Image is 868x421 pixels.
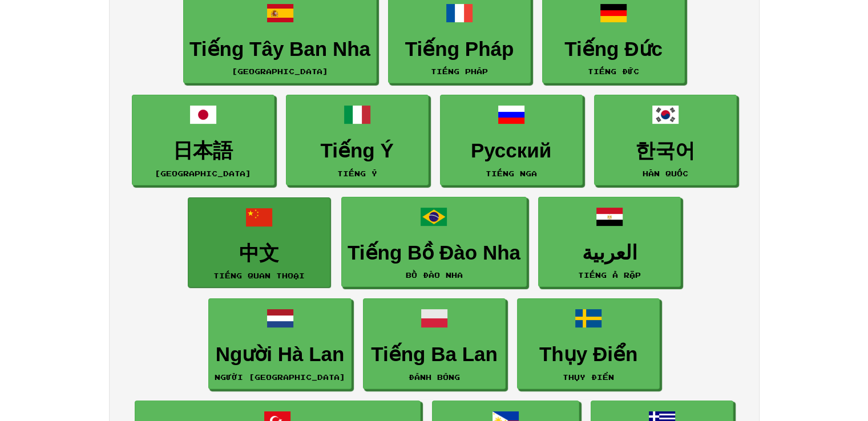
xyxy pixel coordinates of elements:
[539,343,637,365] font: Thụy Điển
[155,169,251,177] font: [GEOGRAPHIC_DATA]
[286,95,429,185] a: Tiếng Ýtiếng Ý
[431,67,488,75] font: Tiếng Pháp
[564,38,663,60] font: Tiếng Đức
[320,139,393,161] font: Tiếng Ý
[132,95,274,185] a: 日本語[GEOGRAPHIC_DATA]
[409,373,460,381] font: Đánh bóng
[578,271,641,279] font: Tiếng Ả Rập
[348,241,520,264] font: Tiếng Bồ Đào Nha
[635,139,695,161] font: 한국어
[440,95,583,185] a: РусскийTiếng Nga
[405,38,514,60] font: Tiếng Pháp
[371,343,498,365] font: Tiếng Ba Lan
[517,298,660,389] a: Thụy ĐiểnThụy Điển
[341,197,527,288] a: Tiếng Bồ Đào NhaBồ Đào Nha
[582,241,637,264] font: العربية
[538,197,681,288] a: العربيةTiếng Ả Rập
[188,197,330,288] a: 中文Tiếng Quan Thoại
[363,298,506,389] a: Tiếng Ba LanĐánh bóng
[232,67,328,75] font: [GEOGRAPHIC_DATA]
[337,169,377,177] font: tiếng Ý
[594,95,737,185] a: 한국어Hàn Quốc
[216,343,345,365] font: Người Hà Lan
[189,38,370,60] font: Tiếng Tây Ban Nha
[588,67,639,75] font: tiếng Đức
[471,139,551,161] font: Русский
[563,373,614,381] font: Thụy Điển
[239,242,279,264] font: 中文
[213,272,305,280] font: Tiếng Quan Thoại
[486,169,537,177] font: Tiếng Nga
[405,271,462,279] font: Bồ Đào Nha
[215,373,345,381] font: người [GEOGRAPHIC_DATA]
[208,298,352,389] a: Người Hà Lanngười [GEOGRAPHIC_DATA]
[173,139,233,161] font: 日本語
[643,169,688,177] font: Hàn Quốc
